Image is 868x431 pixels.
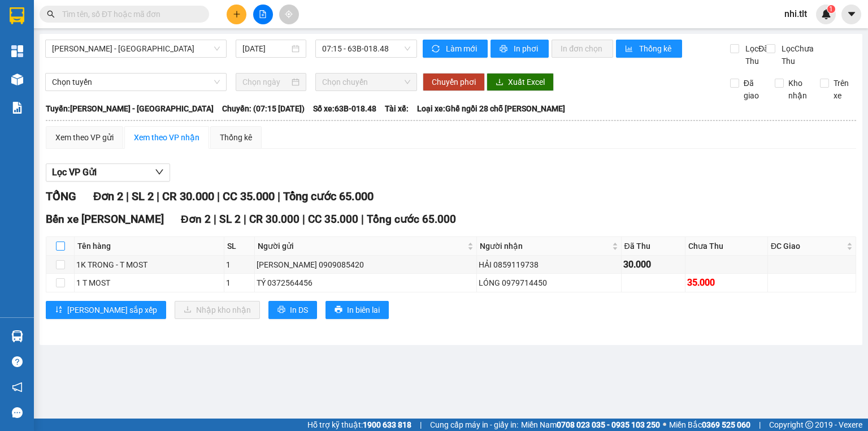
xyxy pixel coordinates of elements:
[258,240,465,252] span: Người gửi
[93,189,123,203] span: Đơn 2
[268,301,317,319] button: printerIn DS
[11,102,23,114] img: solution-icon
[829,77,857,102] span: Trên xe
[432,45,441,54] span: sync
[739,77,767,102] span: Đã giao
[6,13,276,43] div: Bến xe [PERSON_NAME]
[496,78,504,87] span: download
[663,423,666,427] span: ⚪️
[6,68,276,98] div: [GEOGRAPHIC_DATA]
[257,258,475,271] div: [PERSON_NAME] 0909085420
[226,277,253,289] div: 1
[223,189,275,203] span: CC 35.000
[46,213,164,226] span: Bến xe [PERSON_NAME]
[12,382,23,393] span: notification
[367,213,456,226] span: Tổng cước 65.000
[76,277,222,289] div: 1 T MOST
[277,189,280,203] span: |
[55,305,63,314] span: sort-ascending
[47,10,55,18] span: search
[491,40,549,58] button: printerIn phơi
[155,167,164,176] span: down
[479,277,619,289] div: LÓNG 0979714450
[446,42,479,55] span: Làm mới
[249,213,300,226] span: CR 30.000
[430,419,518,431] span: Cung cấp máy in - giấy in:
[12,356,23,367] span: question-circle
[224,237,255,256] th: SL
[253,5,273,24] button: file-add
[500,45,509,54] span: printer
[552,40,613,58] button: In đơn chọn
[11,74,23,85] img: warehouse-icon
[62,8,196,20] input: Tìm tên, số ĐT hoặc mã đơn
[480,240,609,252] span: Người nhận
[308,213,358,226] span: CC 35.000
[175,301,260,319] button: downloadNhập kho nhận
[423,40,488,58] button: syncLàm mới
[242,42,289,55] input: 14/08/2025
[784,77,811,102] span: Kho nhận
[313,102,376,115] span: Số xe: 63B-018.48
[639,42,673,55] span: Thống kê
[623,257,684,271] div: 30.000
[347,304,380,316] span: In biên lai
[244,213,246,226] span: |
[52,40,220,57] span: Hồ Chí Minh - Mỹ Tho
[335,305,342,314] span: printer
[669,419,750,431] span: Miền Bắc
[257,277,475,289] div: TÝ 0372564456
[759,419,761,431] span: |
[11,330,23,342] img: warehouse-icon
[259,10,267,18] span: file-add
[134,131,199,144] div: Xem theo VP nhận
[52,74,220,90] span: Chọn tuyến
[227,5,246,24] button: plus
[685,237,768,256] th: Chưa Thu
[363,420,411,429] strong: 1900 633 818
[777,42,821,67] span: Lọc Chưa Thu
[420,419,422,431] span: |
[521,419,660,431] span: Miền Nam
[46,189,76,203] span: TỔNG
[233,10,241,18] span: plus
[829,5,833,13] span: 1
[12,407,23,418] span: message
[361,213,364,226] span: |
[46,163,170,182] button: Lọc VP Gửi
[702,420,750,429] strong: 0369 525 060
[322,74,411,90] span: Chọn chuyến
[616,40,682,58] button: bar-chartThống kê
[181,213,211,226] span: Đơn 2
[805,421,813,429] span: copyright
[67,304,157,316] span: [PERSON_NAME] sắp xếp
[625,45,635,54] span: bar-chart
[322,40,411,57] span: 07:15 - 63B-018.48
[687,275,766,290] div: 35.000
[226,258,253,271] div: 1
[821,9,831,19] img: icon-new-feature
[479,258,619,271] div: HẢI 0859119738
[325,301,389,319] button: printerIn biên lai
[279,5,299,24] button: aim
[222,102,305,115] span: Chuyến: (07:15 [DATE])
[827,5,835,13] sup: 1
[75,237,224,256] th: Tên hàng
[514,42,540,55] span: In phơi
[214,213,216,226] span: |
[285,10,293,18] span: aim
[302,213,305,226] span: |
[841,5,861,24] button: caret-down
[46,301,166,319] button: sort-ascending[PERSON_NAME] sắp xếp
[132,189,154,203] span: SL 2
[277,305,285,314] span: printer
[307,419,411,431] span: Hỗ trợ kỹ thuật:
[508,76,545,88] span: Xuất Excel
[385,102,409,115] span: Tài xế:
[487,73,554,91] button: downloadXuất Excel
[557,420,660,429] strong: 0708 023 035 - 0935 103 250
[11,45,23,57] img: dashboard-icon
[157,189,159,203] span: |
[46,104,214,113] b: Tuyến: [PERSON_NAME] - [GEOGRAPHIC_DATA]
[847,9,857,19] span: caret-down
